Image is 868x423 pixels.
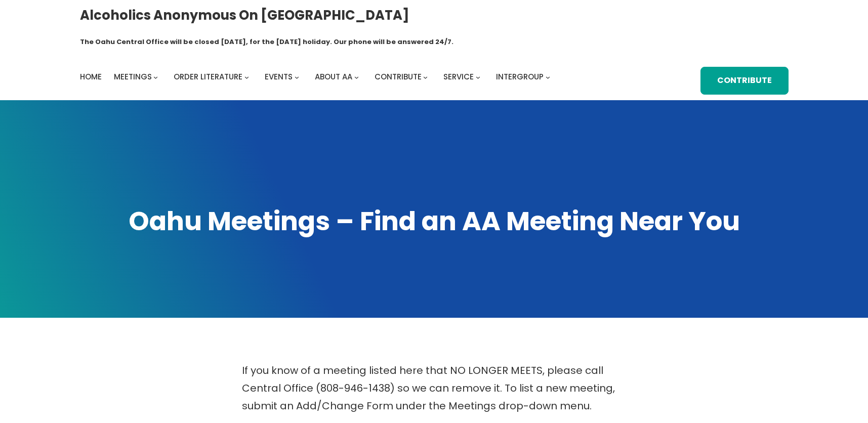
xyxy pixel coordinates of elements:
[354,75,359,79] button: About AA submenu
[546,75,550,79] button: Intergroup submenu
[153,75,158,79] button: Meetings submenu
[80,70,554,84] nav: Intergroup
[443,71,474,82] span: Service
[423,75,428,79] button: Contribute submenu
[443,70,474,84] a: Service
[244,75,249,79] button: Order Literature submenu
[315,71,352,82] span: About AA
[476,75,480,79] button: Service submenu
[114,70,152,84] a: Meetings
[80,71,102,82] span: Home
[80,37,453,47] h1: The Oahu Central Office will be closed [DATE], for the [DATE] holiday. Our phone will be answered...
[295,75,299,79] button: Events submenu
[265,70,293,84] a: Events
[80,4,409,27] a: Alcoholics Anonymous on [GEOGRAPHIC_DATA]
[375,71,422,82] span: Contribute
[315,70,352,84] a: About AA
[242,362,627,415] p: If you know of a meeting listed here that NO LONGER MEETS, please call Central Office (808-946-14...
[496,71,544,82] span: Intergroup
[174,71,242,82] span: Order Literature
[375,70,422,84] a: Contribute
[265,71,293,82] span: Events
[496,70,544,84] a: Intergroup
[700,67,788,95] a: Contribute
[114,71,152,82] span: Meetings
[80,70,102,84] a: Home
[80,204,789,239] h1: Oahu Meetings – Find an AA Meeting Near You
